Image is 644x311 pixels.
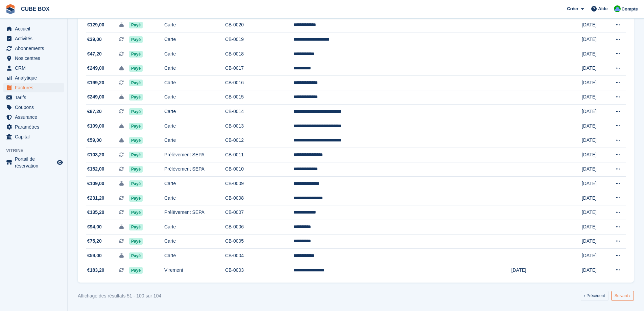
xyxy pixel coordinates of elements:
span: Assurance [15,112,55,122]
span: Coupons [15,103,55,112]
a: menu [3,156,64,169]
td: CB-0018 [225,47,293,61]
span: €199,20 [87,79,104,86]
a: CUBE BOX [18,3,52,15]
span: Payé [129,267,143,274]
td: [DATE] [582,18,604,32]
span: Abonnements [15,44,55,53]
span: Payé [129,36,143,43]
td: [DATE] [582,76,604,90]
span: Payé [129,22,143,28]
td: [DATE] [582,205,604,220]
td: Carte [164,76,225,90]
img: Cube Box [614,5,621,12]
td: [DATE] [582,263,604,277]
td: CB-0019 [225,32,293,47]
td: [DATE] [582,162,604,177]
span: Payé [129,80,143,86]
td: [DATE] [582,90,604,105]
span: Payé [129,166,143,173]
td: [DATE] [582,119,604,133]
img: stora-icon-8386f47178a22dfd0bd8f6a31ec36ba5ce8667c1dd55bd0f319d3a0aa187defe.svg [5,4,16,14]
span: Vitrine [6,147,67,154]
span: Accueil [15,24,55,34]
span: Payé [129,94,143,101]
td: Carte [164,249,225,263]
span: Payé [129,180,143,187]
td: CB-0015 [225,90,293,105]
span: CRM [15,63,55,73]
span: €152,00 [87,165,104,173]
td: CB-0004 [225,249,293,263]
span: Payé [129,51,143,58]
span: €103,20 [87,151,104,158]
td: [DATE] [582,177,604,191]
a: menu [3,53,64,63]
span: Activités [15,34,55,43]
span: Payé [129,224,143,230]
span: €249,00 [87,65,104,72]
td: [DATE] [582,105,604,119]
span: Payé [129,252,143,259]
span: €231,20 [87,195,104,202]
a: menu [3,103,64,112]
span: Capital [15,132,55,141]
span: €59,00 [87,137,102,144]
span: €183,20 [87,267,104,274]
td: [DATE] [582,32,604,47]
span: €109,00 [87,123,104,130]
td: CB-0005 [225,234,293,249]
a: menu [3,93,64,102]
a: menu [3,83,64,92]
td: Prélèvement SEPA [164,205,225,220]
a: Suivant [611,291,634,301]
td: [DATE] [582,234,604,249]
td: [DATE] [582,148,604,162]
span: Portail de réservation [15,156,55,169]
a: menu [3,34,64,43]
span: Paramètres [15,122,55,132]
span: €109,00 [87,180,104,187]
div: Affichage des résultats 51 - 100 sur 104 [78,292,161,299]
td: Carte [164,47,225,61]
a: menu [3,44,64,53]
a: Précédent [581,291,609,301]
td: Carte [164,90,225,105]
span: Aide [598,5,607,12]
span: €87,20 [87,108,102,115]
td: [DATE] [582,220,604,235]
td: CB-0006 [225,220,293,235]
td: CB-0007 [225,205,293,220]
span: Payé [129,209,143,216]
a: menu [3,122,64,132]
a: Boutique d'aperçu [56,158,64,166]
td: Carte [164,177,225,191]
td: CB-0003 [225,263,293,277]
td: Carte [164,105,225,119]
span: Tarifs [15,93,55,102]
td: CB-0011 [225,148,293,162]
td: Carte [164,18,225,32]
td: Prélèvement SEPA [164,162,225,177]
td: Carte [164,234,225,249]
span: Compte [622,6,638,13]
td: Virement [164,263,225,277]
span: Payé [129,195,143,202]
nav: Pages [579,291,635,301]
span: Payé [129,108,143,115]
span: €39,00 [87,36,102,43]
a: menu [3,24,64,34]
span: €135,20 [87,209,104,216]
a: menu [3,63,64,73]
td: [DATE] [582,133,604,148]
span: Factures [15,83,55,92]
td: CB-0014 [225,105,293,119]
td: Carte [164,220,225,235]
a: menu [3,132,64,141]
span: €129,00 [87,21,104,28]
span: Payé [129,238,143,245]
a: menu [3,73,64,83]
span: Payé [129,123,143,130]
td: [DATE] [582,191,604,205]
td: CB-0013 [225,119,293,133]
